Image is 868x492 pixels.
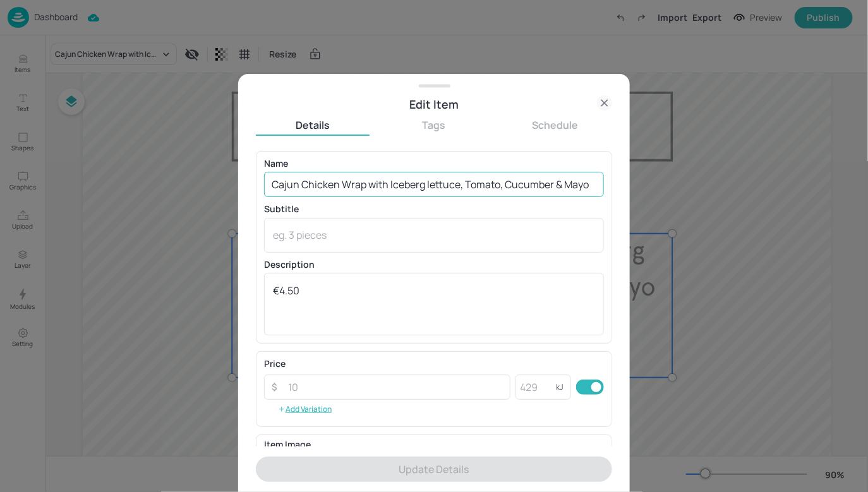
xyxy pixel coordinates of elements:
[264,159,604,168] p: Name
[273,284,595,325] textarea: €4.50
[264,400,346,419] button: Add Variation
[256,118,370,132] button: Details
[377,118,491,132] button: Tags
[264,440,604,449] p: Item Image
[280,375,510,400] input: 10
[515,375,556,400] input: 429
[264,359,286,368] p: Price
[264,172,604,197] input: eg. Chicken Teriyaki Sushi Roll
[264,260,604,269] p: Description
[264,205,604,213] p: Subtitle
[556,383,564,392] p: kJ
[256,95,612,113] div: Edit Item
[498,118,612,132] button: Schedule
